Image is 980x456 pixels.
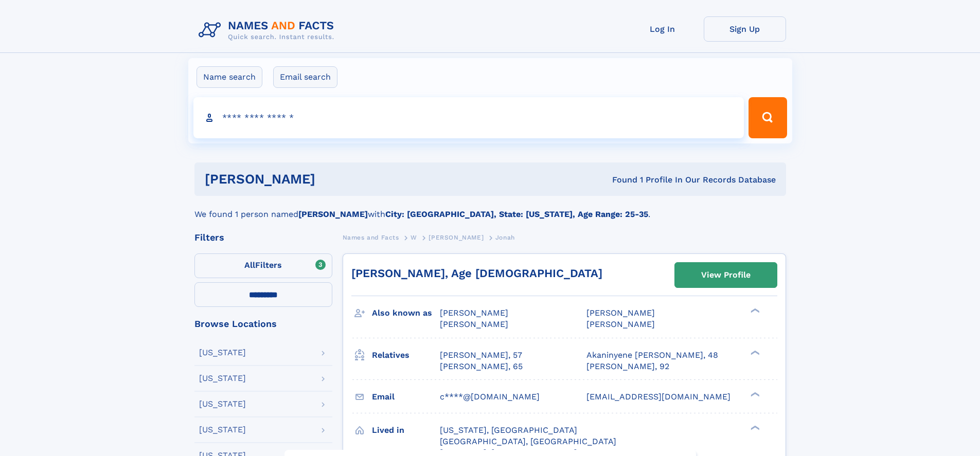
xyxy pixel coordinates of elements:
[586,319,655,329] span: [PERSON_NAME]
[440,361,523,372] a: [PERSON_NAME], 65
[748,307,760,314] div: ❯
[372,346,440,364] h3: Relatives
[748,391,760,397] div: ❯
[440,308,508,318] span: [PERSON_NAME]
[440,436,616,446] span: [GEOGRAPHIC_DATA], [GEOGRAPHIC_DATA]
[194,319,332,329] div: Browse Locations
[748,349,760,356] div: ❯
[199,400,246,408] div: [US_STATE]
[429,234,484,241] span: [PERSON_NAME]
[372,304,440,322] h3: Also known as
[351,267,602,280] a: [PERSON_NAME], Age [DEMOGRAPHIC_DATA]
[244,260,255,270] span: All
[194,253,332,278] label: Filters
[194,16,343,44] img: Logo Names and Facts
[193,97,744,138] input: search input
[621,16,704,42] a: Log In
[586,308,655,318] span: [PERSON_NAME]
[464,174,776,186] div: Found 1 Profile In Our Records Database
[197,66,262,88] label: Name search
[675,263,777,287] a: View Profile
[273,66,337,88] label: Email search
[372,422,440,439] h3: Lived in
[372,388,440,406] h3: Email
[205,173,464,186] h1: [PERSON_NAME]
[586,361,669,372] a: [PERSON_NAME], 92
[411,231,417,244] a: W
[586,350,718,361] a: Akaninyene [PERSON_NAME], 48
[199,426,246,434] div: [US_STATE]
[343,231,399,244] a: Names and Facts
[429,231,484,244] a: [PERSON_NAME]
[701,263,751,287] div: View Profile
[298,209,368,219] b: [PERSON_NAME]
[385,209,648,219] b: City: [GEOGRAPHIC_DATA], State: [US_STATE], Age Range: 25-35
[586,392,730,402] span: [EMAIL_ADDRESS][DOMAIN_NAME]
[199,349,246,357] div: [US_STATE]
[199,374,246,382] div: [US_STATE]
[194,233,332,242] div: Filters
[440,319,508,329] span: [PERSON_NAME]
[495,234,515,241] span: Jonah
[411,234,417,241] span: W
[749,97,787,138] button: Search Button
[194,196,786,221] div: We found 1 person named with .
[748,424,760,431] div: ❯
[440,425,577,435] span: [US_STATE], [GEOGRAPHIC_DATA]
[704,16,786,42] a: Sign Up
[440,350,522,361] a: [PERSON_NAME], 57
